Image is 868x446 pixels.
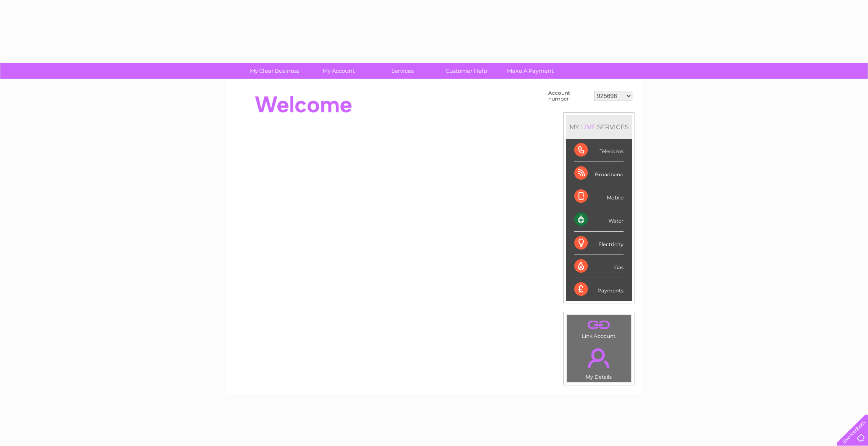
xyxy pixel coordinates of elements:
[304,63,373,79] a: My Account
[569,343,629,373] a: .
[569,317,629,332] a: .
[240,63,309,79] a: My Clear Business
[368,63,437,79] a: Services
[574,208,624,231] div: Water
[566,315,632,341] td: Link Account
[574,139,624,162] div: Telecoms
[579,123,597,131] div: LIVE
[574,255,624,278] div: Gas
[566,341,632,382] td: My Details
[574,278,624,301] div: Payments
[566,115,632,139] div: MY SERVICES
[574,185,624,208] div: Mobile
[546,88,592,104] td: Account number
[432,63,501,79] a: Customer Help
[574,232,624,255] div: Electricity
[496,63,565,79] a: Make A Payment
[574,162,624,185] div: Broadband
